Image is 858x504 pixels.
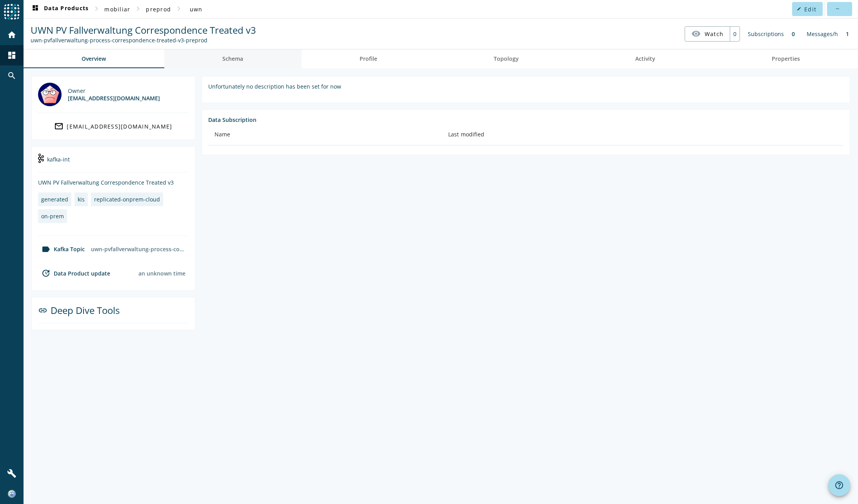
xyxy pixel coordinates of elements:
span: Watch [705,27,723,41]
mat-icon: dashboard [7,51,16,60]
div: on-prem [41,212,64,220]
div: 0 [730,27,740,41]
div: Messages/h [803,26,842,42]
div: an unknown time [138,270,185,277]
button: mobiliar [101,2,133,16]
div: generated [41,196,68,203]
img: undefined [38,154,44,163]
div: kis [78,196,85,203]
mat-icon: search [7,71,16,80]
mat-icon: edit [797,7,801,11]
mat-icon: update [41,268,51,278]
img: mbx_301492@mobi.ch [38,83,62,106]
div: Deep Dive Tools [38,304,189,323]
mat-icon: visibility [691,29,701,38]
span: uwn [190,5,203,13]
div: Unfortunately no description has been set for now [208,83,843,90]
mat-icon: chevron_right [92,4,101,13]
div: 1 [842,26,853,42]
span: Profile [360,56,377,62]
button: preprod [143,2,174,16]
div: 0 [788,26,799,42]
div: Data Subscription [208,116,843,123]
span: Edit [804,5,816,13]
mat-icon: chevron_right [174,4,184,13]
img: spoud-logo.svg [4,4,20,20]
span: Topology [494,56,519,62]
span: mobiliar [104,5,130,13]
span: UWN PV Fallverwaltung Correspondence Treated v3 [31,24,256,36]
th: Last modified [442,123,843,145]
span: Activity [635,56,655,62]
th: Name [208,123,442,145]
div: Data Product update [38,268,110,278]
mat-icon: home [7,30,16,40]
div: Owner [68,87,160,94]
mat-icon: help_outline [834,480,844,490]
button: Data Products [27,2,92,16]
div: [EMAIL_ADDRESS][DOMAIN_NAME] [68,94,160,102]
mat-icon: dashboard [31,4,40,14]
span: Overview [82,56,106,62]
div: [EMAIL_ADDRESS][DOMAIN_NAME] [67,123,172,130]
mat-icon: mail_outline [54,121,64,131]
mat-icon: chevron_right [133,4,143,13]
div: replicated-onprem-cloud [94,196,160,203]
button: uwn [184,2,209,16]
mat-icon: label [41,245,51,254]
div: Subscriptions [744,26,788,42]
img: 321727e140b5189f451a128e5f2a6bb4 [8,490,16,498]
button: Edit [792,2,823,16]
div: kafka-int [38,153,189,172]
mat-icon: link [38,306,47,315]
div: Kafka Topic [38,245,85,254]
span: Data Products [31,4,89,14]
mat-icon: build [7,469,16,478]
mat-icon: more_horiz [835,7,839,11]
div: UWN PV Fallverwaltung Correspondence Treated v3 [38,179,189,186]
span: Schema [222,56,243,62]
div: uwn-pvfallverwaltung-process-correspondence-treated-v3-preprod [88,242,189,256]
span: Properties [772,56,800,62]
button: Watch [685,27,730,41]
span: preprod [146,5,171,13]
a: [EMAIL_ADDRESS][DOMAIN_NAME] [38,119,189,133]
div: Kafka Topic: uwn-pvfallverwaltung-process-correspondence-treated-v3-preprod [31,36,256,44]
